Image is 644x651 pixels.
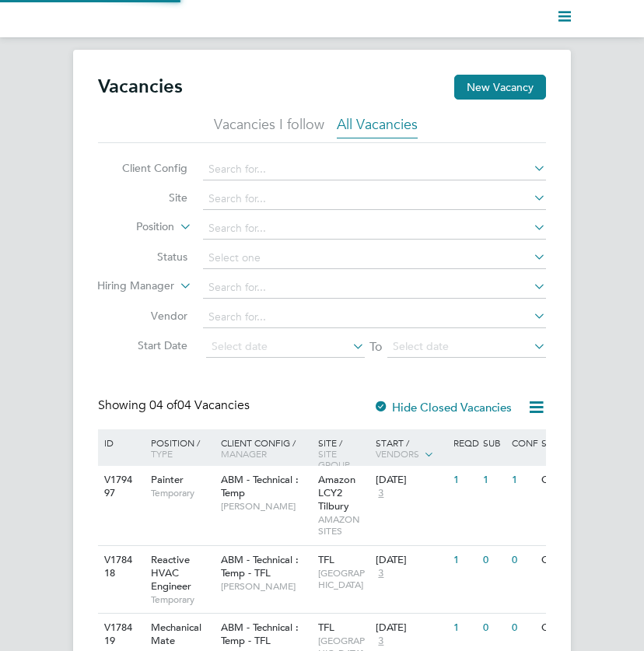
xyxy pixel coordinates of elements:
[221,500,310,513] span: [PERSON_NAME]
[479,614,508,642] div: 0
[450,466,478,495] div: 1
[479,429,508,456] div: Sub
[508,614,537,642] div: 0
[318,447,350,471] span: Site Group
[203,247,546,269] input: Select one
[318,553,334,566] span: TFL
[212,339,268,353] span: Select date
[98,250,187,264] label: Status
[98,397,253,414] div: Showing
[450,614,478,642] div: 1
[149,397,177,413] span: 04 of
[365,336,387,359] span: To
[139,429,217,467] div: Position /
[376,487,386,500] span: 3
[508,429,537,456] div: Conf
[214,115,324,138] li: Vacancies I follow
[537,614,586,642] div: Open
[450,546,478,575] div: 1
[508,546,537,575] div: 0
[151,447,173,460] span: Type
[98,161,187,175] label: Client Config
[479,466,508,495] div: 1
[537,429,586,456] div: Status
[221,553,299,579] span: ABM - Technical : Temp - TFL
[373,400,512,415] label: Hide Closed Vacancies
[100,546,139,588] div: V178418
[151,487,213,499] span: Temporary
[203,218,546,240] input: Search for...
[100,429,139,456] div: ID
[450,429,478,456] div: Reqd
[217,429,314,467] div: Client Config /
[376,447,419,460] span: Vendors
[98,338,187,352] label: Start Date
[318,473,355,513] span: Amazon LCY2 Tilbury
[221,580,310,593] span: [PERSON_NAME]
[376,621,446,635] div: [DATE]
[221,621,299,647] span: ABM - Technical : Temp - TFL
[318,513,369,537] span: AMAZON SITES
[85,278,174,294] label: Hiring Manager
[318,567,369,591] span: [GEOGRAPHIC_DATA]
[537,546,586,575] div: Open
[151,593,213,606] span: Temporary
[376,474,446,487] div: [DATE]
[376,635,386,648] span: 3
[151,621,201,647] span: Mechanical Mate
[221,473,299,499] span: ABM - Technical : Temp
[221,447,267,460] span: Manager
[203,277,546,299] input: Search for...
[508,466,537,495] div: 1
[479,546,508,575] div: 0
[454,75,546,100] button: New Vacancy
[393,339,449,353] span: Select date
[100,466,139,508] div: V179497
[98,191,187,205] label: Site
[337,115,418,138] li: All Vacancies
[314,429,373,478] div: Site /
[376,567,386,580] span: 3
[203,306,546,328] input: Search for...
[151,473,184,486] span: Painter
[537,466,586,495] div: Open
[376,554,446,567] div: [DATE]
[203,159,546,180] input: Search for...
[318,621,334,634] span: TFL
[98,309,187,323] label: Vendor
[372,429,450,468] div: Start /
[149,397,250,413] span: 04 Vacancies
[98,75,183,98] h2: Vacancies
[151,553,191,593] span: Reactive HVAC Engineer
[85,219,174,235] label: Position
[203,188,546,210] input: Search for...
